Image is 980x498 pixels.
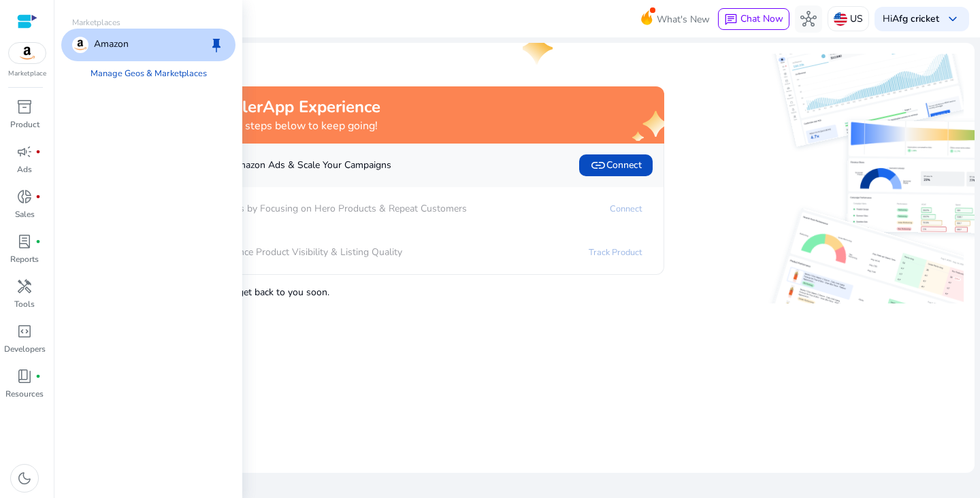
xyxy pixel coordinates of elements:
[80,61,218,86] a: Manage Geos & Marketplaces
[883,14,939,24] p: Hi
[14,298,35,310] p: Tools
[578,242,653,263] a: Track Product
[800,11,817,27] span: hub
[16,368,33,384] span: book_4
[16,470,33,486] span: dark_mode
[72,37,88,53] img: amazon.svg
[590,157,606,173] span: link
[10,253,39,265] p: Reports
[35,194,41,199] span: fiber_manual_record
[5,388,44,400] p: Resources
[4,343,46,355] p: Developers
[718,8,789,30] button: chatChat Now
[740,12,783,25] span: Chat Now
[15,208,35,220] p: Sales
[94,37,129,53] p: Amazon
[10,118,39,131] p: Product
[123,158,391,172] p: Automate Amazon Ads & Scale Your Campaigns
[599,198,653,220] a: Connect
[8,69,46,79] p: Marketplace
[16,233,33,250] span: lab_profile
[16,188,33,205] span: donut_small
[795,5,822,33] button: hub
[657,7,710,31] span: What's New
[123,201,467,216] p: Boost Sales by Focusing on Hero Products & Repeat Customers
[945,11,961,27] span: keyboard_arrow_down
[9,43,46,63] img: amazon.svg
[590,157,642,173] span: Connect
[87,280,664,299] p: , and we'll get back to you soon.
[724,13,738,27] span: chat
[834,12,847,26] img: us.svg
[123,245,402,259] p: Enhance Product Visibility & Listing Quality
[16,99,33,115] span: inventory_2
[892,12,939,25] b: Afg cricket
[35,373,41,379] span: fiber_manual_record
[850,7,863,31] p: US
[61,16,235,29] p: Marketplaces
[579,154,653,176] button: linkConnect
[35,239,41,244] span: fiber_manual_record
[16,323,33,339] span: code_blocks
[17,163,32,176] p: Ads
[16,278,33,295] span: handyman
[208,37,225,53] span: keep
[523,32,555,65] img: one-star.svg
[16,144,33,160] span: campaign
[35,149,41,154] span: fiber_manual_record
